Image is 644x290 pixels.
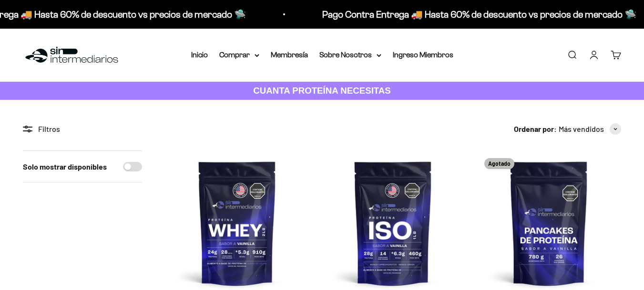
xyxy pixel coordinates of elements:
p: Pago Contra Entrega 🚚 Hasta 60% de descuento vs precios de mercado 🛸 [297,7,612,22]
a: Inicio [191,51,208,59]
div: Filtros [23,123,142,135]
label: Solo mostrar disponibles [23,161,107,173]
strong: CUANTA PROTEÍNA NECESITAS [253,86,391,96]
span: Más vendidos [559,123,604,135]
button: Más vendidos [559,123,621,135]
summary: Sobre Nosotros [319,49,381,61]
a: Membresía [271,51,308,59]
a: Ingreso Miembros [393,51,453,59]
summary: Comprar [219,49,259,61]
span: Ordenar por: [514,123,557,135]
